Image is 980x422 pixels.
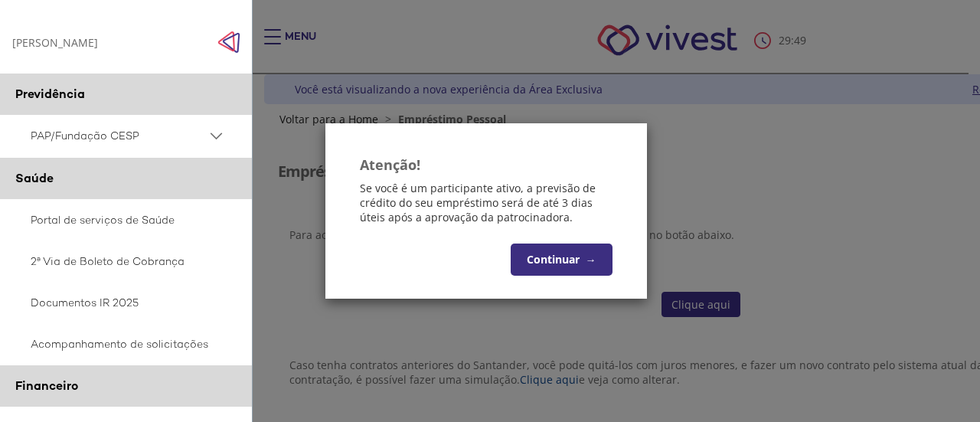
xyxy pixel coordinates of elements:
button: Continuar→ [511,244,612,276]
strong: Atenção! [360,155,420,174]
img: Fechar menu [217,31,240,54]
span: → [586,252,596,267]
span: Previdência [15,86,85,102]
p: Se você é um participante ativo, a previsão de crédito do seu empréstimo será de até 3 dias úteis... [360,181,612,224]
span: Click to close side navigation. [217,31,240,54]
div: [PERSON_NAME] [12,35,98,50]
span: Saúde [15,170,54,186]
span: PAP/Fundação CESP [31,126,207,146]
span: Financeiro [15,378,78,394]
